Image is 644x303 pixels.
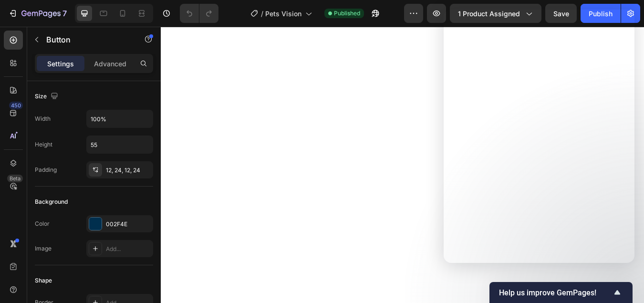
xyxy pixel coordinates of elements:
span: Published [334,9,360,18]
div: Shape [35,276,52,285]
p: Button [46,34,127,45]
button: Publish [581,4,621,23]
input: Auto [87,110,153,127]
p: Advanced [94,59,126,69]
div: 450 [9,102,23,109]
div: Publish [589,9,613,19]
span: Pets Vision [265,9,301,19]
iframe: Design area [161,27,644,303]
span: 1 product assigned [458,9,520,19]
iframe: Intercom live chat [444,10,634,263]
div: Image [35,244,52,253]
div: Height [35,140,52,149]
div: 12, 24, 12, 24 [106,166,151,175]
div: Beta [7,175,23,182]
p: 7 [62,8,67,19]
p: Settings [47,59,74,69]
iframe: Intercom live chat [612,256,634,279]
span: / [261,9,263,19]
button: 7 [4,4,71,23]
span: Help us improve GemPages! [499,288,612,297]
input: Auto [87,136,153,153]
div: Color [35,219,50,228]
div: Undo/Redo [180,4,218,23]
div: Padding [35,166,57,174]
div: Add... [106,245,151,253]
button: 1 product assigned [450,4,541,23]
div: Width [35,115,51,123]
button: Save [545,4,577,23]
div: Size [35,90,60,103]
div: 002F4E [106,220,151,229]
button: Show survey - Help us improve GemPages! [499,287,623,298]
div: Background [35,198,68,206]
